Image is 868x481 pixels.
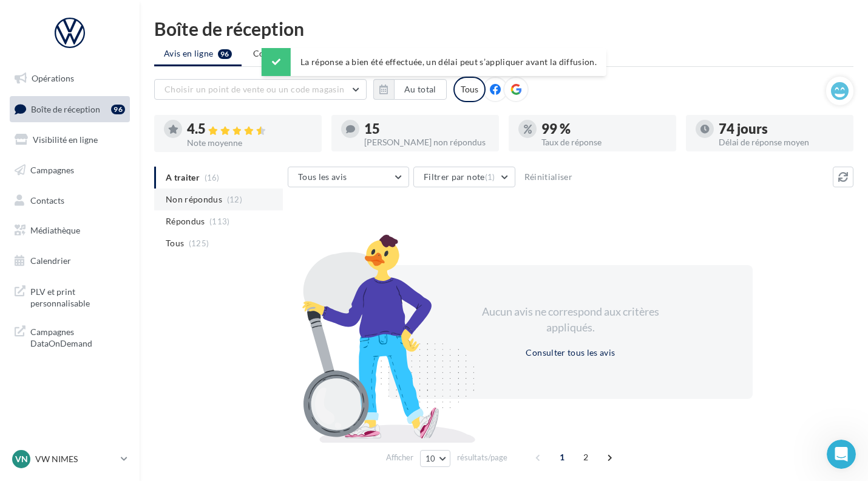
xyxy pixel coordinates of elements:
button: Choisir un point de vente ou un code magasin [154,79,367,100]
a: Campagnes [7,157,132,183]
div: Tous [453,77,486,102]
span: 10 [426,454,436,463]
span: Contacts [30,195,64,205]
div: 96 [111,105,125,114]
div: 99 % [541,122,666,136]
button: Au total [373,79,447,100]
a: Calendrier [7,248,132,274]
div: Note moyenne [187,139,312,147]
button: Au total [394,79,447,100]
a: Opérations [7,66,132,91]
span: Tous les avis [298,171,347,182]
span: (12) [227,195,242,204]
a: PLV et print personnalisable [7,279,132,314]
span: (1) [485,172,495,182]
p: VW NIMES [35,453,116,465]
div: Aucun avis ne correspond aux critères appliqués. [466,304,675,335]
span: résultats/page [457,452,507,463]
span: Commentaires [253,47,311,60]
span: Afficher [386,452,413,463]
div: La réponse a bien été effectuée, un délai peut s’appliquer avant la diffusion. [262,48,606,76]
span: Visibilité en ligne [33,134,98,145]
iframe: Intercom live chat [827,440,856,469]
span: 1 [552,448,572,467]
span: PLV et print personnalisable [30,283,125,310]
a: Boîte de réception96 [7,96,132,122]
a: VN VW NIMES [10,448,130,471]
button: Réinitialiser [520,170,578,184]
a: Médiathèque [7,218,132,243]
span: (125) [189,238,209,248]
span: Choisir un point de vente ou un code magasin [164,84,344,94]
span: Opérations [32,73,74,83]
span: (113) [209,216,230,226]
a: Visibilité en ligne [7,127,132,153]
span: Boîte de réception [31,103,100,114]
span: Médiathèque [30,225,80,235]
span: Campagnes [30,165,74,175]
div: [PERSON_NAME] non répondus [364,138,489,147]
div: 15 [364,122,489,136]
span: Répondus [166,215,205,227]
div: Taux de réponse [541,138,666,147]
a: Campagnes DataOnDemand [7,319,132,355]
span: Calendrier [30,255,71,266]
span: 2 [576,448,595,467]
div: 74 jours [719,122,844,136]
span: Tous [166,237,184,249]
div: Boîte de réception [154,19,853,38]
button: Consulter tous les avis [521,345,620,360]
a: Contacts [7,188,132,213]
span: VN [15,453,28,465]
div: Délai de réponse moyen [719,138,844,147]
button: Filtrer par note(1) [413,167,515,187]
span: Non répondus [166,193,222,206]
button: 10 [420,450,451,467]
div: 4.5 [187,122,312,136]
span: Campagnes DataOnDemand [30,324,125,350]
button: Tous les avis [288,167,409,187]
